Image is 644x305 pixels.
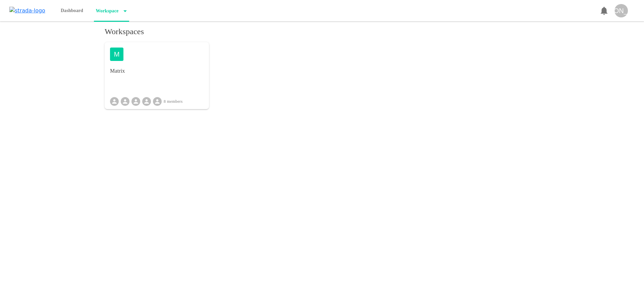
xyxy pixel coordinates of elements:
p: Workspace [94,4,119,18]
h5: Workspaces [105,27,144,35]
div: 8 members [110,97,183,106]
h4: Matrix [110,67,204,75]
p: Dashboard [59,4,85,17]
div: M [110,48,123,61]
img: strada-logo [9,7,45,15]
div: [PERSON_NAME] [614,4,628,17]
button: [PERSON_NAME] [612,1,631,20]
